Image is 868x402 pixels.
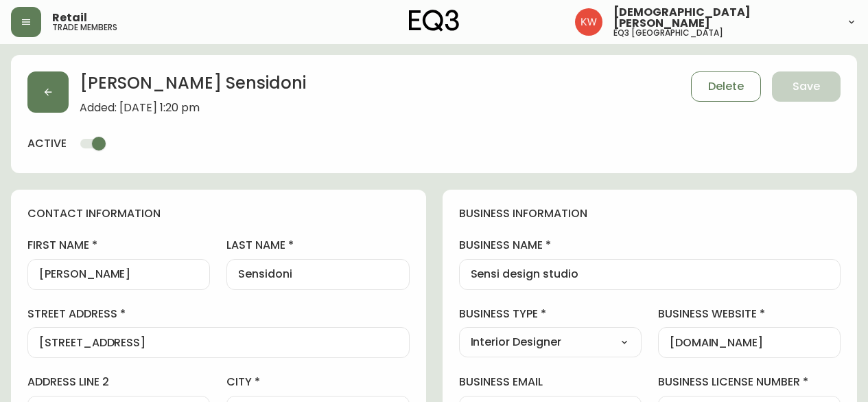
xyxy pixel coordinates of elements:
[691,71,761,102] button: Delete
[27,375,210,390] label: address line 2
[459,375,642,390] label: business email
[80,102,306,114] span: Added: [DATE] 1:20 pm
[459,206,841,221] h4: business information
[613,7,835,29] span: [DEMOGRAPHIC_DATA][PERSON_NAME]
[27,238,210,253] label: first name
[459,306,642,322] label: business type
[658,375,841,390] label: business license number
[613,29,723,37] h5: eq3 [GEOGRAPHIC_DATA]
[670,336,829,349] input: https://www.designshop.com
[27,306,410,322] label: street address
[27,206,410,221] h4: contact information
[80,71,306,102] h2: [PERSON_NAME] Sensidoni
[52,23,117,32] h5: trade members
[52,12,87,23] span: Retail
[226,238,409,253] label: last name
[226,375,409,390] label: city
[27,136,67,151] h4: active
[658,306,841,322] label: business website
[708,79,744,94] span: Delete
[459,238,841,253] label: business name
[575,8,602,36] img: f33162b67396b0982c40ce2a87247151
[409,10,460,32] img: logo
